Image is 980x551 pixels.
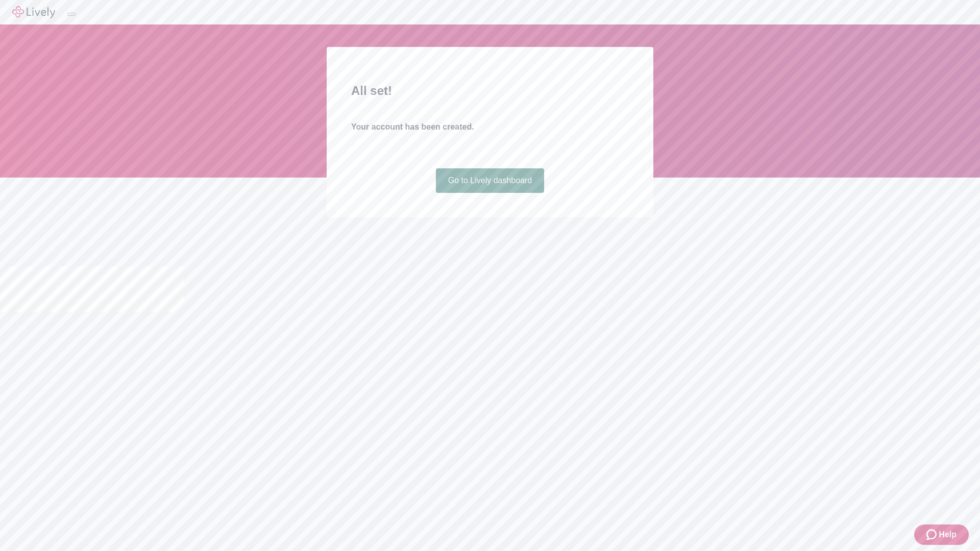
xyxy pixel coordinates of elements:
[436,168,545,193] a: Go to Lively dashboard
[926,529,939,541] svg: Zendesk support icon
[351,82,629,100] h2: All set!
[67,13,76,16] button: Log out
[351,121,629,133] h4: Your account has been created.
[12,6,55,18] img: Lively
[914,524,969,545] button: Zendesk support iconHelp
[939,529,957,541] span: Help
